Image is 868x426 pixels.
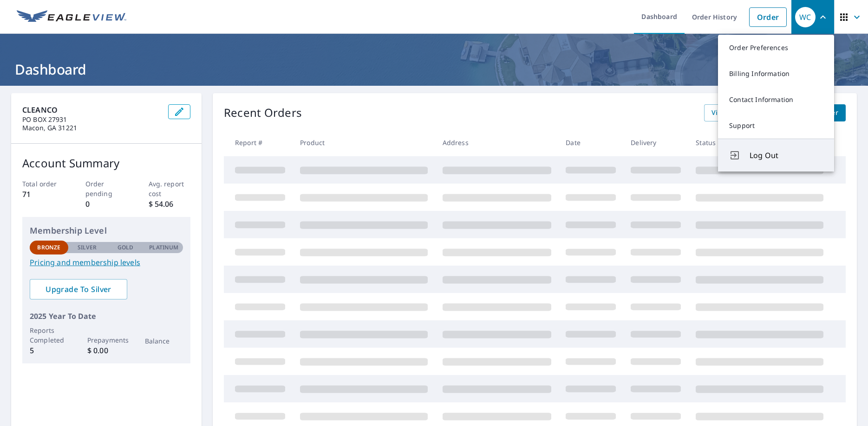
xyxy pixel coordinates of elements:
[711,107,763,119] span: View All Orders
[30,257,183,268] a: Pricing and membership levels
[224,129,293,156] th: Report #
[22,155,190,172] p: Account Summary
[30,325,68,345] p: Reports Completed
[11,60,857,79] h1: Dashboard
[149,243,178,252] p: Platinum
[623,129,688,156] th: Delivery
[558,129,623,156] th: Date
[718,139,834,172] button: Log Out
[22,124,161,132] p: Macon, GA 31221
[750,150,823,161] span: Log Out
[78,243,97,252] p: Silver
[30,224,183,237] p: Membership Level
[22,115,161,124] p: PO BOX 27931
[145,336,183,346] p: Balance
[149,179,191,198] p: Avg. report cost
[718,87,834,113] a: Contact Information
[37,243,60,252] p: Bronze
[718,35,834,61] a: Order Preferences
[30,311,183,322] p: 2025 Year To Date
[17,10,126,24] img: EV Logo
[22,179,65,189] p: Total order
[224,104,302,121] p: Recent Orders
[87,345,126,356] p: $ 0.00
[718,61,834,87] a: Billing Information
[22,104,161,115] p: CLEANCO
[37,284,120,294] span: Upgrade To Silver
[435,129,559,156] th: Address
[293,129,435,156] th: Product
[749,7,787,27] a: Order
[85,179,128,198] p: Order pending
[30,345,68,356] p: 5
[704,104,770,121] a: View All Orders
[117,243,133,252] p: Gold
[85,198,128,210] p: 0
[149,198,191,210] p: $ 54.06
[30,279,127,299] a: Upgrade To Silver
[718,113,834,139] a: Support
[22,189,65,200] p: 71
[87,335,126,345] p: Prepayments
[688,129,831,156] th: Status
[795,7,816,27] div: WC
